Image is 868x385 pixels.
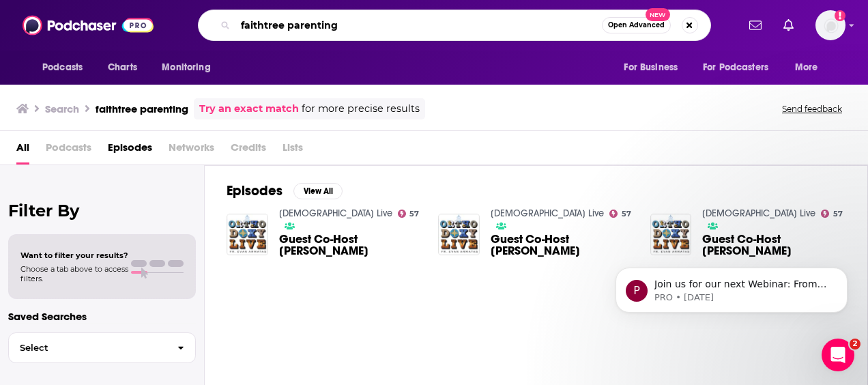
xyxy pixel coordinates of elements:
button: open menu [614,55,695,81]
img: Podchaser - Follow, Share and Rate Podcasts [23,12,154,38]
button: Send feedback [778,103,846,115]
h3: faithtree parenting [96,102,188,115]
a: Show notifications dropdown [744,14,767,37]
div: Profile image for PRO [31,98,53,119]
span: Logged in as molly.burgoyne [815,10,845,40]
button: open menu [152,55,228,81]
span: Choose a tab above to access filters. [20,264,128,283]
a: Guest Co-Host Dr. Philip Mamalakis [279,233,422,257]
span: Select [9,343,167,352]
button: open menu [785,55,835,81]
button: View All [293,183,343,199]
div: Search podcasts, credits, & more... [198,10,711,41]
span: Charts [108,58,137,77]
span: New [646,8,670,21]
p: Message from PRO, sent 33w ago [59,109,235,122]
img: User Profile [815,10,845,40]
span: Open Advanced [608,22,665,29]
span: More [795,58,818,77]
span: Credits [231,137,266,165]
button: open menu [33,55,100,81]
h2: Filter By [8,201,196,220]
button: Show profile menu [815,10,845,40]
span: for more precise results [302,101,420,117]
button: open menu [694,55,788,81]
a: Orthodoxy Live [279,208,392,219]
span: 57 [409,211,419,217]
p: Saved Searches [8,310,196,323]
span: For Podcasters [703,58,768,77]
a: 57 [398,210,420,218]
div: message notification from PRO, 33w ago. Join us for our next Webinar: From Pushback to Payoff: Bu... [20,85,252,130]
input: Search podcasts, credits, & more... [235,14,602,36]
span: Want to filter your results? [20,251,128,260]
a: Show notifications dropdown [778,14,799,37]
span: 2 [850,339,860,350]
span: Guest Co-Host [PERSON_NAME] [491,233,634,257]
span: For Business [624,58,678,77]
a: EpisodesView All [227,182,343,199]
span: Monitoring [162,58,210,77]
span: Networks [169,137,214,165]
img: Guest Co-Host Dr. Philip Mamalakis [438,214,480,255]
h3: Search [45,102,79,115]
h2: Episodes [227,182,283,199]
a: Charts [99,55,145,81]
button: Select [8,332,196,363]
a: Episodes [108,137,152,165]
a: All [16,137,29,165]
button: Open AdvancedNew [602,17,671,33]
iframe: Intercom notifications message [595,182,868,334]
span: Guest Co-Host [PERSON_NAME] [279,233,422,257]
a: Try an exact match [199,101,299,117]
svg: Add a profile image [835,10,845,21]
iframe: Intercom live chat [822,339,854,371]
span: Podcasts [42,58,83,77]
span: Lists [283,137,303,165]
a: Guest Co-Host Dr. Philip Mamalakis [491,233,634,257]
img: Guest Co-Host Dr. Philip Mamalakis [227,214,268,255]
span: Podcasts [46,137,91,165]
a: Orthodoxy Live [491,208,604,219]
